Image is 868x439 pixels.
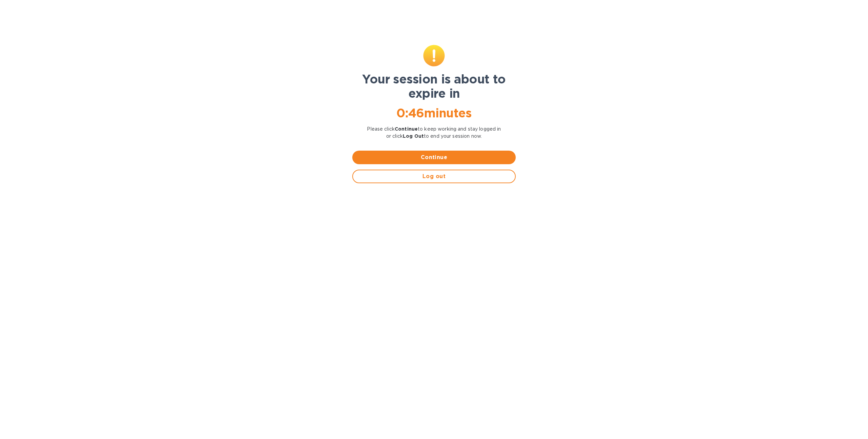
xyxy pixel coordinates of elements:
[358,172,510,180] span: Log out
[395,126,418,132] b: Continue
[403,133,424,139] b: Log Out
[352,126,516,140] p: Please click to keep working and stay logged in or click to end your session now.
[352,151,516,164] button: Continue
[352,170,516,183] button: Log out
[352,72,516,100] h1: Your session is about to expire in
[352,106,516,120] h1: 0 : 46 minutes
[358,153,510,161] span: Continue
